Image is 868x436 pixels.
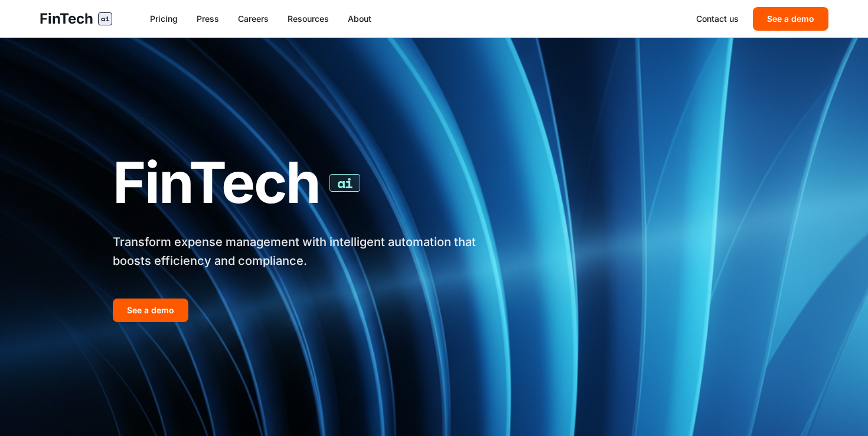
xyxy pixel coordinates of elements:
a: About [348,13,371,25]
button: See a demo [113,299,188,322]
a: Press [197,13,219,25]
p: Transform expense management with intelligent automation that boosts efficiency and compliance. [113,232,510,270]
a: Careers [238,13,269,25]
a: Pricing [150,13,178,25]
a: Resources [288,13,329,25]
h1: FinTech [113,152,510,214]
span: FinTech [40,9,93,28]
button: See a demo [753,7,828,31]
span: ai [329,174,360,192]
span: ai [98,12,112,25]
a: Contact us [696,13,739,25]
a: FinTechai [40,9,112,28]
